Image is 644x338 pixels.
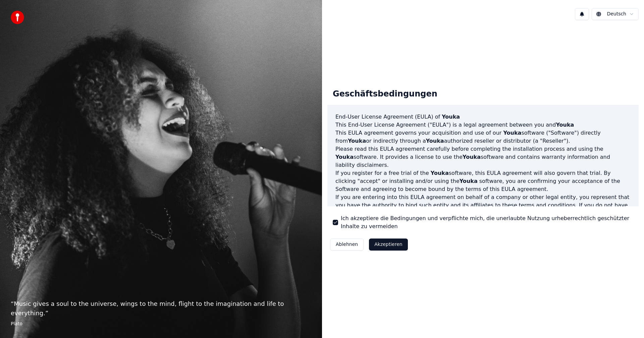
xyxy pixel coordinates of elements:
[431,170,449,176] span: Youka
[11,321,311,327] footer: Plato
[330,239,364,251] button: Ablehnen
[348,138,366,144] span: Youka
[11,11,24,24] img: youka
[335,129,631,145] p: This EULA agreement governs your acquisition and use of our software ("Software") directly from o...
[369,239,408,251] button: Akzeptieren
[463,154,481,160] span: Youka
[335,169,631,193] p: If you register for a free trial of the software, this EULA agreement will also govern that trial...
[335,121,631,129] p: This End-User License Agreement ("EULA") is a legal agreement between you and
[335,113,631,121] h3: End-User License Agreement (EULA) of
[327,83,443,105] div: Geschäftsbedingungen
[335,193,631,225] p: If you are entering into this EULA agreement on behalf of a company or other legal entity, you re...
[335,145,631,169] p: Please read this EULA agreement carefully before completing the installation process and using th...
[556,122,574,128] span: Youka
[503,130,521,136] span: Youka
[442,114,460,120] span: Youka
[426,138,444,144] span: Youka
[460,178,478,184] span: Youka
[335,154,354,160] span: Youka
[11,299,311,318] p: “ Music gives a soul to the universe, wings to the mind, flight to the imagination and life to ev...
[341,214,633,230] label: Ich akzeptiere die Bedingungen und verpflichte mich, die unerlaubte Nutzung urheberrechtlich gesc...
